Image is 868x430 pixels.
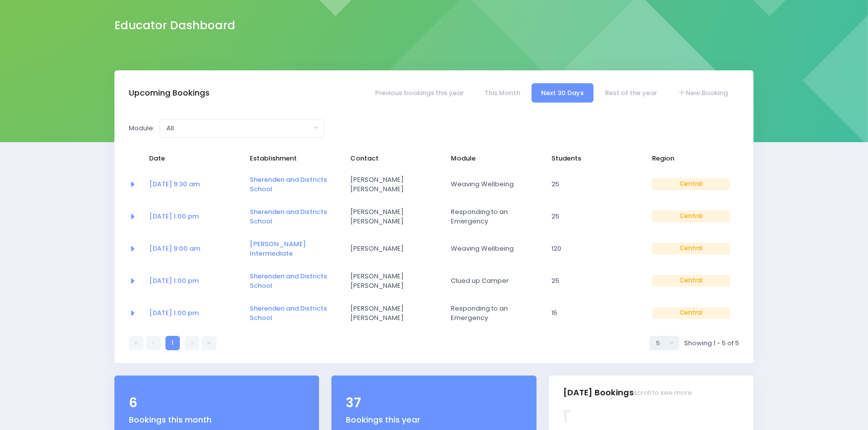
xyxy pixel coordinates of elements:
[451,207,529,226] span: Responding to an Emergency
[551,212,630,221] span: 25
[129,414,305,426] div: Bookings this month
[243,201,344,233] td: <a href="https://app.stjis.org.nz/establishments/205285" class="font-weight-bold">Sherenden and D...
[652,211,730,222] span: Central
[366,83,474,103] a: Previous bookings this year
[652,178,730,190] span: Central
[451,304,529,323] span: Responding to an Emergency
[563,378,692,407] h3: [DATE] Bookings
[350,244,429,254] span: [PERSON_NAME]
[451,244,529,254] span: Weaving Wellbeing
[250,271,327,291] a: Sherenden and Districts School
[444,233,545,265] td: Weaving Wellbeing
[532,83,594,103] a: Next 30 Days
[250,239,306,259] a: [PERSON_NAME] Intermediate
[344,265,444,297] td: Haisley Robson
[250,304,327,323] a: Sherenden and Districts School
[149,212,199,221] a: [DATE] 1:00 pm
[350,175,429,194] span: [PERSON_NAME] [PERSON_NAME]
[149,308,199,318] a: [DATE] 1:00 pm
[646,233,739,265] td: Central
[185,336,199,350] a: Next
[346,393,522,413] div: 37
[545,168,646,201] td: 25
[646,265,739,297] td: Central
[350,271,429,291] span: [PERSON_NAME] [PERSON_NAME]
[656,338,667,348] div: 5
[634,389,692,397] small: scroll to see more
[166,123,311,133] div: All
[444,265,545,297] td: Clued up Camper
[243,297,344,329] td: <a href="https://app.stjis.org.nz/establishments/205285" class="font-weight-bold">Sherenden and D...
[143,297,243,329] td: <a href="https://app.stjis.org.nz/bookings/523671" class="font-weight-bold">20 Oct at 1:00 pm</a>
[551,179,630,189] span: 25
[444,201,545,233] td: Responding to an Emergency
[545,233,646,265] td: 120
[652,154,730,163] span: Region
[551,244,630,254] span: 120
[143,201,243,233] td: <a href="https://app.stjis.org.nz/bookings/523670" class="font-weight-bold">06 Oct at 1:00 pm</a>
[114,19,235,32] h2: Educator Dashboard
[129,123,155,133] label: Module:
[444,297,545,329] td: Responding to an Emergency
[243,168,344,201] td: <a href="https://app.stjis.org.nz/establishments/205285" class="font-weight-bold">Sherenden and D...
[149,154,227,163] span: Date
[350,304,429,323] span: [PERSON_NAME] [PERSON_NAME]
[143,168,243,201] td: <a href="https://app.stjis.org.nz/bookings/523669" class="font-weight-bold">06 Oct at 9:30 am</a>
[451,154,529,163] span: Module
[451,179,529,189] span: Weaving Wellbeing
[668,83,738,103] a: New Booking
[444,168,545,201] td: Weaving Wellbeing
[545,297,646,329] td: 15
[243,265,344,297] td: <a href="https://app.stjis.org.nz/establishments/205285" class="font-weight-bold">Sherenden and D...
[350,207,429,226] span: [PERSON_NAME] [PERSON_NAME]
[129,88,210,98] h3: Upcoming Bookings
[652,243,730,255] span: Central
[451,276,529,286] span: Clued up Camper
[344,233,444,265] td: Tracy Davis
[595,83,666,103] a: Rest of the year
[149,179,200,189] a: [DATE] 9:30 am
[143,265,243,297] td: <a href="https://app.stjis.org.nz/bookings/523685" class="font-weight-bold">13 Oct at 1:00 pm</a>
[129,336,143,350] a: First
[344,201,444,233] td: Haisley Robson
[344,168,444,201] td: Haisley Robson
[646,201,739,233] td: Central
[684,338,739,348] span: Showing 1 - 5 of 5
[475,83,530,103] a: This Month
[346,414,522,426] div: Bookings this year
[551,276,630,286] span: 25
[165,336,180,350] a: 1
[202,336,216,350] a: Last
[652,307,730,319] span: Central
[160,119,324,138] button: All
[250,207,327,226] a: Sherenden and Districts School
[149,276,199,285] a: [DATE] 1:00 pm
[545,201,646,233] td: 25
[650,336,679,350] button: Select page size
[545,265,646,297] td: 25
[652,275,730,287] span: Central
[551,308,630,318] span: 15
[344,297,444,329] td: Haisley Robson
[350,154,429,163] span: Contact
[149,244,200,253] a: [DATE] 9:00 am
[646,168,739,201] td: Central
[551,154,630,163] span: Students
[146,336,161,350] a: Previous
[129,393,305,413] div: 6
[250,175,327,194] a: Sherenden and Districts School
[143,233,243,265] td: <a href="https://app.stjis.org.nz/bookings/523675" class="font-weight-bold">07 Oct at 9:00 am</a>
[646,297,739,329] td: Central
[243,233,344,265] td: <a href="https://app.stjis.org.nz/establishments/204009" class="font-weight-bold">Napier Intermed...
[250,154,328,163] span: Establishment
